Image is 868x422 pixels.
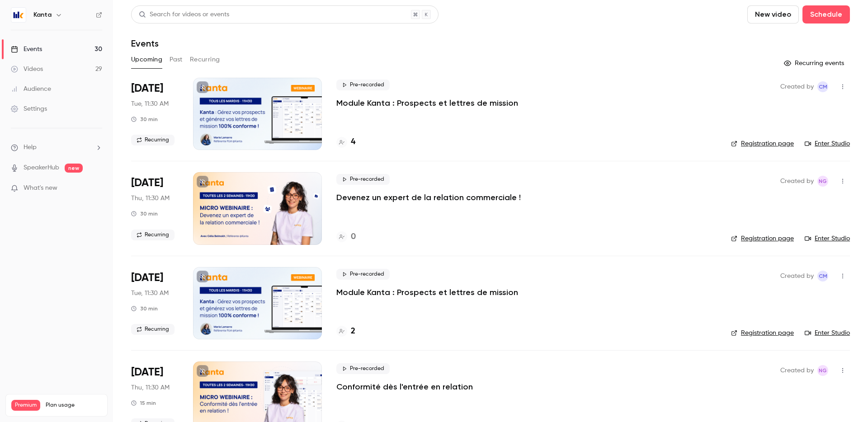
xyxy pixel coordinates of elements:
[819,176,827,187] span: NG
[780,176,814,187] span: Created by
[336,136,355,148] a: 4
[131,81,163,96] span: [DATE]
[139,10,229,19] div: Search for videos or events
[11,143,102,152] li: help-dropdown-opener
[11,65,43,74] div: Videos
[131,78,179,150] div: Sep 9 Tue, 11:30 AM (Europe/Paris)
[336,192,521,203] a: Devenez un expert de la relation commerciale !
[805,234,850,243] a: Enter Studio
[336,287,518,298] a: Module Kanta : Prospects et lettres de mission
[817,271,828,281] span: Charlotte MARTEL
[11,104,47,113] div: Settings
[351,325,355,338] h4: 2
[91,184,102,192] iframe: Noticeable Trigger
[336,269,390,280] span: Pre-recorded
[65,164,83,173] span: new
[24,143,37,152] span: Help
[805,139,850,148] a: Enter Studio
[190,52,220,67] button: Recurring
[336,325,355,338] a: 2
[24,183,57,193] span: What's new
[131,194,170,203] span: Thu, 11:30 AM
[11,400,40,411] span: Premium
[131,52,162,67] button: Upcoming
[11,8,26,22] img: Kanta
[131,324,175,335] span: Recurring
[817,365,828,376] span: Nicolas Guitard
[336,174,390,185] span: Pre-recorded
[131,267,179,339] div: Sep 16 Tue, 11:30 AM (Europe/Paris)
[336,363,390,374] span: Pre-recorded
[731,328,794,338] a: Registration page
[11,45,42,54] div: Events
[131,230,175,240] span: Recurring
[780,365,814,376] span: Created by
[819,81,827,92] span: CM
[131,210,158,217] div: 30 min
[336,98,518,108] a: Module Kanta : Prospects et lettres de mission
[731,139,794,148] a: Registration page
[817,176,828,187] span: Nicolas Guitard
[819,271,827,281] span: CM
[131,172,179,244] div: Sep 11 Thu, 11:30 AM (Europe/Paris)
[131,135,175,145] span: Recurring
[131,399,156,407] div: 15 min
[780,81,814,92] span: Created by
[131,38,159,49] h1: Events
[819,365,827,376] span: NG
[802,5,850,23] button: Schedule
[46,402,102,409] span: Plan usage
[817,81,828,92] span: Charlotte MARTEL
[731,234,794,243] a: Registration page
[24,163,59,173] a: SpeakerHub
[131,116,158,123] div: 30 min
[131,271,163,285] span: [DATE]
[351,136,355,148] h4: 4
[131,305,158,312] div: 30 min
[805,328,850,338] a: Enter Studio
[336,381,473,392] a: Conformité dès l'entrée en relation
[780,56,850,70] button: Recurring events
[747,5,799,23] button: New video
[11,84,51,94] div: Audience
[33,10,52,19] h6: Kanta
[131,365,163,380] span: [DATE]
[336,80,390,90] span: Pre-recorded
[170,52,183,67] button: Past
[351,231,356,243] h4: 0
[780,271,814,281] span: Created by
[131,289,169,298] span: Tue, 11:30 AM
[336,231,356,243] a: 0
[131,176,163,190] span: [DATE]
[131,99,169,108] span: Tue, 11:30 AM
[131,383,170,392] span: Thu, 11:30 AM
